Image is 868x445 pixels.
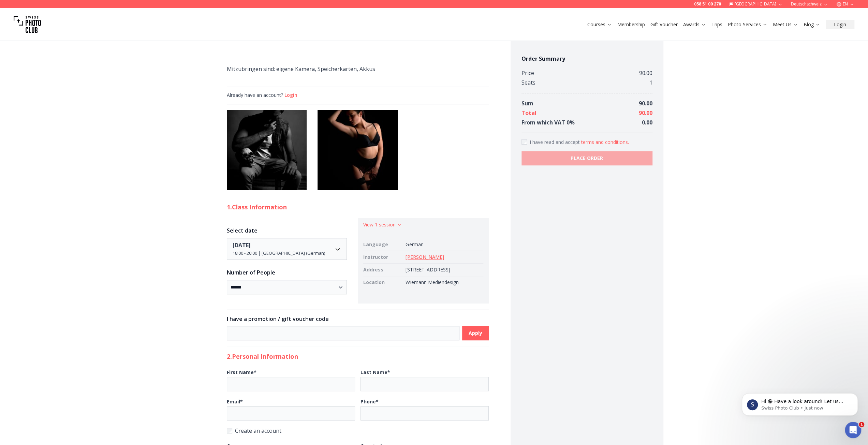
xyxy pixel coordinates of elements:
button: Blog [801,20,823,29]
a: Gift Voucher [650,21,678,28]
iframe: Intercom notifications message [732,379,868,427]
button: Login [826,20,854,29]
button: Accept termsI have read and accept [581,139,629,146]
a: Trips [711,21,722,28]
img: Practice Workshops-1 [318,110,398,190]
a: Courses [587,21,612,28]
a: Membership [617,21,645,28]
div: 90.00 [639,68,652,78]
button: PLACE ORDER [521,151,652,165]
h3: I have a promotion / gift voucher code [227,315,489,323]
td: Language [363,238,403,251]
a: Meet Us [773,21,798,28]
span: 1 [859,422,864,427]
button: Date [227,238,347,260]
a: Blog [804,21,820,28]
td: Wiemann Mediendesign [403,276,483,288]
div: Price [521,68,534,78]
button: Photo Services [725,20,770,29]
button: Apply [462,326,489,340]
div: 1 [649,78,652,87]
span: 90.00 [639,100,652,107]
b: Phone * [361,398,379,405]
td: Address [363,263,403,276]
img: Practice Workshops-0 [227,110,307,190]
a: 058 51 00 270 [694,1,721,7]
input: Last Name* [361,377,489,391]
div: From which VAT 0 % [521,118,575,127]
input: Accept terms [521,139,527,145]
button: Login [284,92,297,99]
td: Location [363,276,403,288]
p: Mitzubringen sind: eigene Kamera, Speicherkarten, Akkus [227,64,489,74]
button: Gift Voucher [648,20,680,29]
h2: 1. Class Information [227,202,489,212]
input: Email* [227,406,355,420]
span: 90.00 [639,109,652,117]
label: Create an account [227,426,489,435]
div: Already have an account? [227,92,489,99]
h4: Order Summary [521,55,652,63]
button: Membership [615,20,648,29]
b: Last Name * [361,369,390,375]
img: Swiss photo club [14,11,41,38]
div: Seats [521,78,535,87]
button: Meet Us [770,20,801,29]
b: Apply [469,330,482,337]
td: Instructor [363,251,403,263]
button: Awards [680,20,709,29]
b: Email * [227,398,243,405]
input: First Name* [227,377,355,391]
td: [STREET_ADDRESS] [403,263,483,276]
div: Total [521,108,536,118]
b: First Name * [227,369,256,375]
a: [PERSON_NAME] [406,254,444,260]
b: PLACE ORDER [571,155,603,162]
button: Trips [709,20,725,29]
span: 0.00 [642,119,652,126]
div: Sum [521,99,533,108]
td: German [403,238,483,251]
a: Photo Services [728,21,767,28]
iframe: Intercom live chat [845,422,861,438]
span: I have read and accept [530,139,581,145]
h3: Number of People [227,268,347,277]
h2: 2. Personal Information [227,352,489,361]
button: Courses [585,20,615,29]
h3: Select date [227,226,347,235]
input: Create an account [227,428,232,433]
a: Awards [683,21,706,28]
button: View 1 session [363,221,402,228]
input: Phone* [361,406,489,420]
